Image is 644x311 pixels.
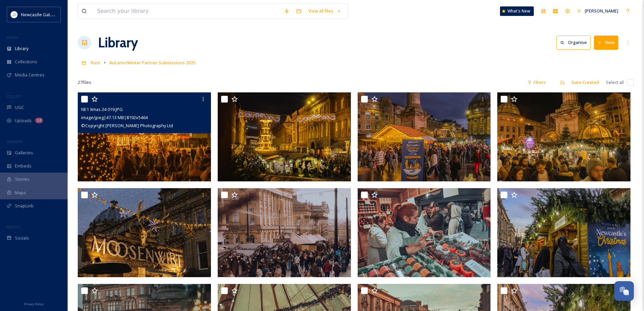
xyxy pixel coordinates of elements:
[7,35,19,40] span: MEDIA
[500,6,534,16] a: What's New
[81,114,148,120] span: image/jpeg | 47.13 MB | 8192 x 5464
[15,190,26,196] span: Maps
[7,224,20,229] span: SOCIALS
[218,92,351,181] img: NE1 Xmas 24 029.JPG
[7,94,21,99] span: COLLECT
[15,203,33,209] span: SnapLink
[94,4,281,19] input: Search your library
[606,79,624,86] span: Select all
[78,92,211,181] img: NE1 Xmas 24 019.JPG
[81,106,123,112] span: NE1 Xmas 24 019.JPG
[358,188,491,277] img: image-77.jpg
[556,36,594,49] a: Organise
[568,76,602,89] div: Date Created
[574,4,622,18] a: [PERSON_NAME]
[109,59,195,67] a: Autumn/Winter Partner Submissions 2025
[35,118,43,123] div: 14
[15,72,45,78] span: Media Centres
[91,60,100,66] span: Root
[15,59,37,65] span: Collections
[21,11,83,18] span: Newcastle Gateshead Initiative
[15,45,28,52] span: Library
[15,150,33,156] span: Galleries
[7,139,22,144] span: WIDGETS
[98,32,138,53] a: Library
[11,11,18,18] img: DqD9wEUd_400x400.jpg
[109,60,195,66] span: Autumn/Winter Partner Submissions 2025
[15,176,29,182] span: Stories
[24,302,44,306] span: Privacy Policy
[218,188,351,277] img: image-157.jpg
[305,4,344,18] a: View all files
[524,76,549,89] div: Filters
[78,188,211,277] img: NE1 Xmas 24 053.JPG
[15,235,29,241] span: Socials
[358,92,491,181] img: NE1 Xmas 24 096.JPG
[24,299,44,308] a: Privacy Policy
[81,123,173,129] span: © Copyright [PERSON_NAME] Photography Ltd
[497,188,630,277] img: NE1 Xmas 24 074 - Copy.JPG
[585,8,618,14] span: [PERSON_NAME]
[614,281,634,301] button: Open Chat
[91,59,100,67] a: Root
[15,163,31,169] span: Embeds
[15,104,24,111] span: UGC
[594,36,618,49] button: New
[78,79,91,86] span: 27 file s
[556,36,591,49] button: Organise
[497,92,630,181] img: NE1 Xmas 24 104.JPG
[15,117,32,124] span: Uploads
